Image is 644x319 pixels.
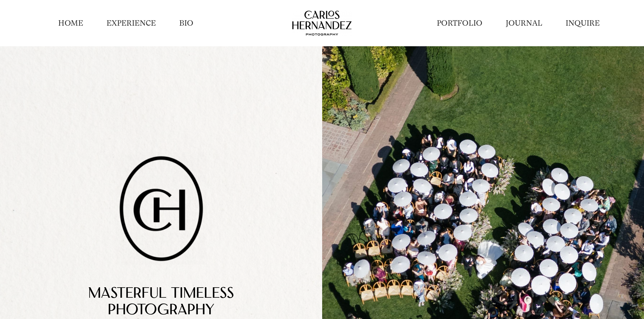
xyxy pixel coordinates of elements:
[88,287,234,302] span: Masterful TimelEss
[108,303,214,318] span: PhotoGrAphy
[506,18,542,28] a: JOURNAL
[179,18,193,28] a: BIO
[566,18,600,28] a: INQUIRE
[58,18,83,28] a: HOME
[437,18,482,28] a: PORTFOLIO
[106,18,156,28] a: EXPERIENCE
